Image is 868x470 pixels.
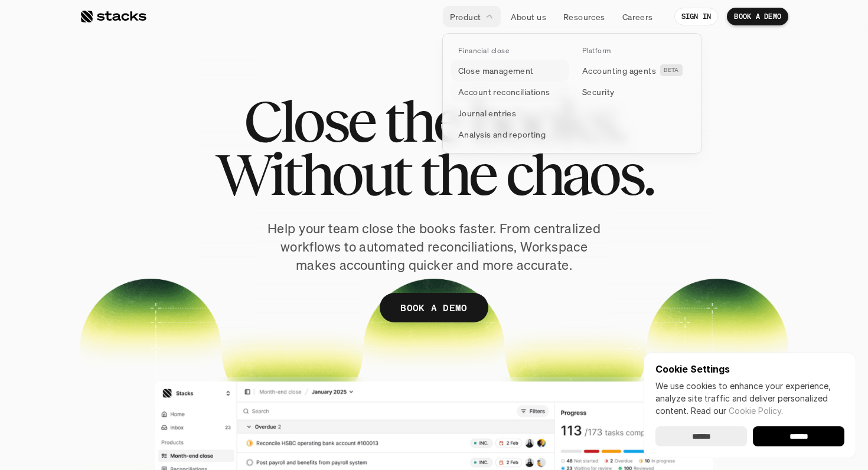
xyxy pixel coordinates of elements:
a: Account reconciliations [451,81,569,102]
a: SIGN IN [674,8,719,25]
a: Security [575,81,693,102]
span: the [384,94,460,148]
p: Journal entries [458,107,516,119]
span: the [420,148,495,201]
a: BOOK A DEMO [380,293,488,322]
a: Resources [556,6,612,27]
p: Accounting agents [582,64,656,77]
p: Platform [582,47,611,55]
a: Careers [615,6,660,27]
a: BOOK A DEMO [727,8,788,25]
p: About us [511,11,546,23]
h2: BETA [664,67,679,74]
span: Read our . [691,406,783,416]
a: Cookie Policy [729,406,781,416]
a: Privacy Policy [139,225,191,233]
p: Cookie Settings [655,364,844,374]
p: BOOK A DEMO [734,12,781,21]
p: Careers [622,11,653,23]
a: Accounting agentsBETA [575,60,693,81]
p: Analysis and reporting [458,128,546,141]
span: chaos. [505,148,653,201]
span: Without [215,148,410,201]
p: Resources [563,11,605,23]
p: Account reconciliations [458,86,550,98]
a: Close management [451,60,569,81]
a: Journal entries [451,102,569,123]
p: SIGN IN [681,12,712,21]
p: Close management [458,64,534,77]
p: Security [582,86,614,98]
p: BOOK A DEMO [400,299,468,316]
a: Analysis and reporting [451,123,569,145]
p: Help your team close the books faster. From centralized workflows to automated reconciliations, W... [263,220,605,274]
p: Financial close [458,47,509,55]
a: About us [504,6,553,27]
p: Product [450,11,481,23]
span: Close [244,94,374,148]
p: We use cookies to enhance your experience, analyze site traffic and deliver personalized content. [655,380,844,417]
